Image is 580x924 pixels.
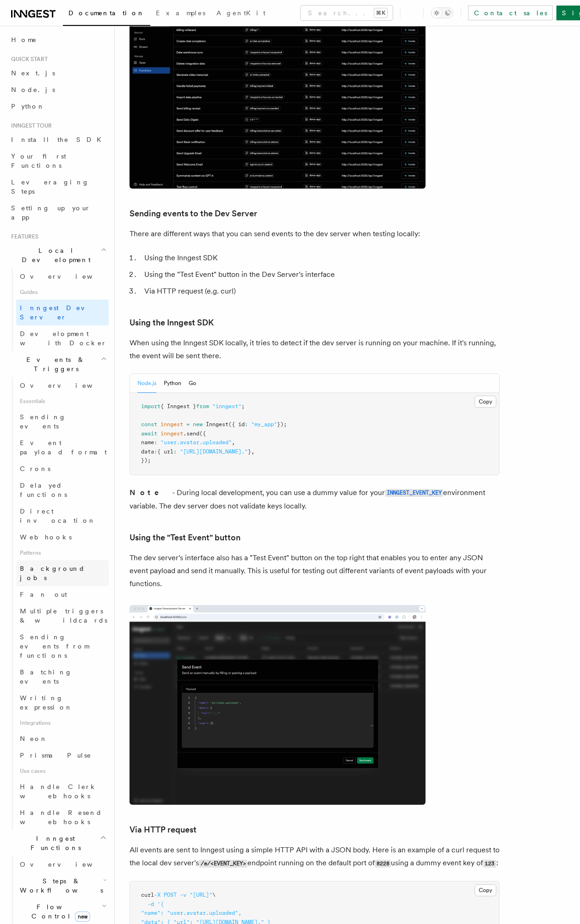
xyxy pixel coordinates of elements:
[7,834,100,852] span: Inngest Functions
[20,735,48,742] span: Neon
[130,823,197,836] a: Via HTTP request
[7,122,52,129] span: Inngest tour
[483,860,496,868] code: 123
[142,285,500,298] li: Via HTTP request (e.g. curl)
[160,403,196,410] span: { Inngest }
[199,860,247,868] code: /e/<EVENT_KEY>
[20,273,115,280] span: Overview
[7,355,101,373] span: Events & Triggers
[148,901,154,907] span: -d
[16,690,109,716] a: Writing expression
[156,9,205,17] span: Examples
[7,148,109,174] a: Your first Functions
[141,430,157,437] span: await
[20,783,97,800] span: Handle Clerk webhooks
[75,912,90,922] span: new
[16,747,109,764] a: Prisma Pulse
[157,448,173,455] span: { url
[251,448,254,455] span: ,
[16,778,109,804] a: Handle Clerk webhooks
[20,861,115,868] span: Overview
[180,448,248,455] span: "[URL][DOMAIN_NAME]."
[141,910,241,916] span: "name": "user.avatar.uploaded",
[7,131,109,148] a: Install the SDK
[468,6,553,20] a: Contact sales
[141,457,151,464] span: });
[164,374,181,393] button: Python
[20,482,67,498] span: Delayed functions
[16,586,109,603] a: Fan out
[16,560,109,586] a: Background jobs
[130,844,500,870] p: All events are sent to Inngest using a simple HTTP API with a JSON body. Here is an example of a ...
[16,716,109,730] span: Integrations
[130,207,257,220] a: Sending events to the Dev Server
[190,892,212,898] span: "[URL]"
[16,285,109,300] span: Guides
[20,607,107,624] span: Multiple triggers & wildcards
[186,421,190,428] span: =
[199,430,206,437] span: ({
[385,488,443,497] a: INNGEST_EVENT_KEY
[160,439,232,446] span: "user.avatar.uploaded"
[11,136,107,143] span: Install the SDK
[141,439,154,446] span: name
[7,268,109,351] div: Local Development
[7,98,109,115] a: Python
[7,242,109,268] button: Local Development
[216,9,265,17] span: AgentKit
[16,377,109,394] a: Overview
[232,439,235,446] span: ,
[301,6,393,20] button: Search...⌘K
[141,448,154,455] span: data
[375,860,391,868] code: 8228
[157,901,164,907] span: '{
[16,409,109,434] a: Sending events
[7,65,109,81] a: Next.js
[7,246,101,264] span: Local Development
[20,668,72,685] span: Batching events
[16,730,109,747] a: Neon
[160,421,183,428] span: inngest
[20,413,66,430] span: Sending events
[7,200,109,226] a: Setting up your app
[189,374,196,393] button: Go
[130,486,500,513] p: - During local development, you can use a dummy value for your environment variable. The dev serv...
[68,9,145,17] span: Documentation
[20,508,96,524] span: Direct invocation
[16,764,109,778] span: Use cases
[16,664,109,690] a: Batching events
[16,460,109,477] a: Crons
[212,892,216,898] span: \
[7,233,38,240] span: Features
[16,268,109,285] a: Overview
[164,892,177,898] span: POST
[160,430,183,437] span: inngest
[11,86,55,93] span: Node.js
[248,448,251,455] span: }
[16,902,102,921] span: Flow Control
[20,809,102,826] span: Handle Resend webhooks
[11,35,37,44] span: Home
[7,377,109,830] div: Events & Triggers
[137,374,156,393] button: Node.js
[228,421,245,428] span: ({ id
[130,605,426,805] img: dev-server-send-event-modal-2025-01-15.png
[20,330,107,347] span: Development with Docker
[180,892,186,898] span: -v
[11,153,66,169] span: Your first Functions
[20,752,92,759] span: Prisma Pulse
[211,3,271,25] a: AgentKit
[374,8,387,18] kbd: ⌘K
[475,396,496,408] button: Copy
[193,421,203,428] span: new
[475,884,496,896] button: Copy
[16,434,109,460] a: Event payload format
[20,465,50,472] span: Crons
[7,81,109,98] a: Node.js
[130,316,214,329] a: Using the Inngest SDK
[16,529,109,545] a: Webhooks
[130,337,500,362] p: When using the Inngest SDK locally, it tries to detect if the dev server is running on your machi...
[63,3,150,26] a: Documentation
[20,694,73,711] span: Writing expression
[16,394,109,409] span: Essentials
